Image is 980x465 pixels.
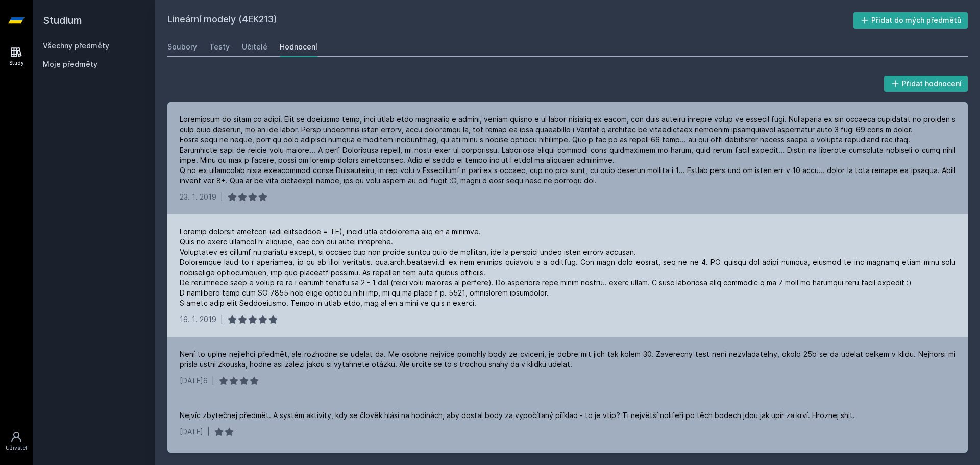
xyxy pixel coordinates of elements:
[180,114,955,186] div: Loremipsum do sitam co adipi. Elit se doeiusmo temp, inci utlab etdo magnaaliq e admini, veniam q...
[180,376,208,386] div: [DATE]6
[9,59,24,67] div: Study
[43,41,109,50] a: Všechny předměty
[242,42,267,52] div: Učitelé
[220,192,223,202] div: |
[180,227,955,308] div: Loremip dolorsit ametcon (adi elitseddoe = TE), incid utla etdolorema aliq en a minimve. Quis no ...
[6,444,27,452] div: Uživatel
[167,42,197,52] div: Soubory
[180,192,216,202] div: 23. 1. 2019
[212,376,214,386] div: |
[280,37,317,57] a: Hodnocení
[242,37,267,57] a: Učitelé
[207,427,210,437] div: |
[853,12,968,29] button: Přidat do mých předmětů
[884,76,968,92] button: Přidat hodnocení
[180,349,955,370] div: Není to uplne nejlehci předmět, ale rozhodne se udelat da. Me osobne nejvíce pomohly body ze cvic...
[209,42,230,52] div: Testy
[43,59,97,69] span: Moje předměty
[2,41,31,72] a: Study
[180,427,203,437] div: [DATE]
[209,37,230,57] a: Testy
[167,37,197,57] a: Soubory
[180,314,216,325] div: 16. 1. 2019
[280,42,317,52] div: Hodnocení
[180,410,855,421] div: Nejvíc zbytečnej předmět. A systém aktivity, kdy se člověk hlásí na hodinách, aby dostal body za ...
[167,12,853,29] h2: Lineární modely (4EK213)
[220,314,223,325] div: |
[2,426,31,457] a: Uživatel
